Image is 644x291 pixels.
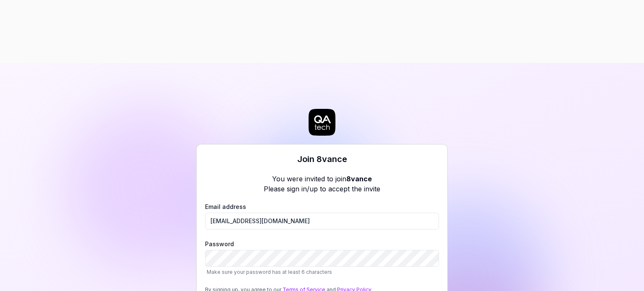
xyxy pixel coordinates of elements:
h3: Join 8vance [297,153,347,165]
input: Email address [205,213,439,229]
label: Password [205,239,439,276]
p: You were invited to join [264,174,380,184]
input: PasswordMake sure your password has at least 6 characters [205,250,439,267]
label: Email address [205,202,439,229]
p: Please sign in/up to accept the invite [264,184,380,194]
b: 8vance [346,175,372,183]
span: Make sure your password has at least 6 characters [207,269,332,275]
